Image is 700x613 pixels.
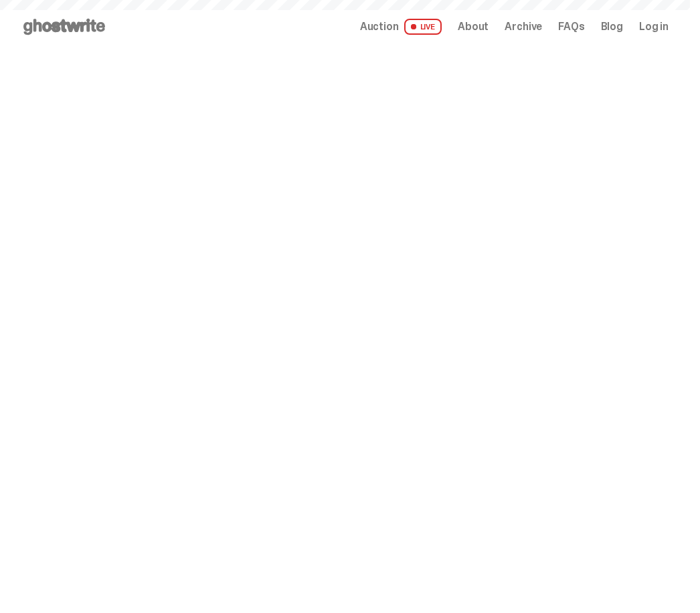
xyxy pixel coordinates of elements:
[404,19,442,35] span: LIVE
[558,21,584,32] a: FAQs
[639,21,669,32] a: Log in
[505,21,542,32] a: Archive
[458,21,489,32] a: About
[360,19,442,35] a: Auction LIVE
[601,21,623,32] a: Blog
[360,21,399,32] span: Auction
